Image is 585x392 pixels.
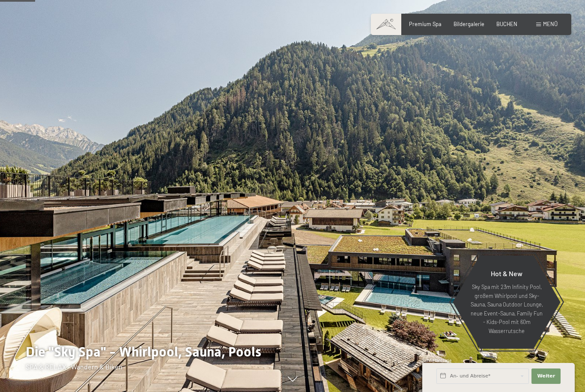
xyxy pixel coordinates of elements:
a: Hot & New Sky Spa mit 23m Infinity Pool, großem Whirlpool und Sky-Sauna, Sauna Outdoor Lounge, ne... [452,255,561,349]
a: BUCHEN [496,21,517,27]
p: Sky Spa mit 23m Infinity Pool, großem Whirlpool und Sky-Sauna, Sauna Outdoor Lounge, neue Event-S... [469,283,544,335]
span: Menü [543,21,558,27]
a: Premium Spa [409,21,442,27]
a: Bildergalerie [454,21,484,27]
span: Schnellanfrage [422,358,452,363]
span: Weiter [537,373,555,380]
button: Weiter [531,368,561,384]
span: Hot & New [491,269,522,277]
